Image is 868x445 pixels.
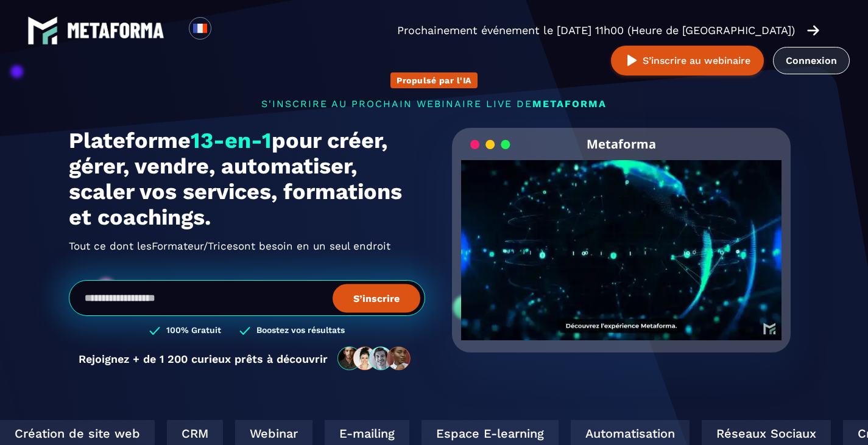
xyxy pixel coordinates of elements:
[211,17,241,44] div: Search for option
[69,98,800,110] p: s'inscrire au prochain webinaire live de
[69,236,425,256] h2: Tout ce dont les ont besoin en un seul endroit
[587,128,656,160] h2: Metaforma
[222,23,231,38] input: Search for option
[149,325,160,337] img: checked
[334,346,415,371] img: community-people
[67,23,164,38] img: logo
[239,325,250,337] img: checked
[461,160,782,320] video: Your browser does not support the video tag.
[807,24,819,37] img: arrow-right
[152,236,238,256] span: Formateur/Trices
[191,128,272,153] span: 13-en-1
[166,325,221,337] h3: 100% Gratuit
[611,46,764,75] button: S’inscrire au webinaire
[333,284,420,312] button: S’inscrire
[79,352,328,365] p: Rejoignez + de 1 200 curieux prêts à découvrir
[532,98,607,110] span: METAFORMA
[773,47,850,74] a: Connexion
[27,15,58,46] img: logo
[624,53,640,68] img: play
[192,21,208,36] img: fr
[256,325,345,337] h3: Boostez vos résultats
[69,128,425,230] h1: Plateforme pour créer, gérer, vendre, automatiser, scaler vos services, formations et coachings.
[470,139,510,150] img: loading
[397,22,795,39] p: Prochainement événement le [DATE] 11h00 (Heure de [GEOGRAPHIC_DATA])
